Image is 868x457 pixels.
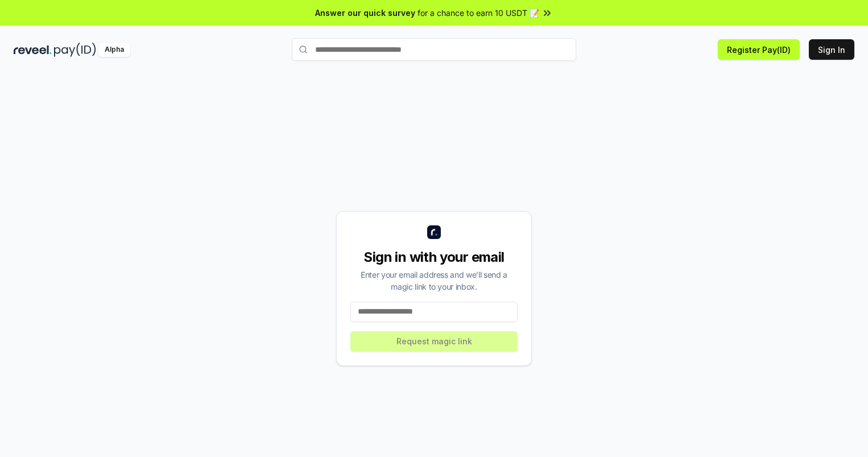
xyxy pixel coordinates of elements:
button: Sign In [809,39,854,60]
span: Answer our quick survey [315,7,415,19]
img: logo_small [427,225,441,239]
div: Enter your email address and we’ll send a magic link to your inbox. [350,269,518,293]
img: pay_id [54,43,96,57]
img: reveel_dark [14,43,52,57]
div: Sign in with your email [350,248,518,266]
span: for a chance to earn 10 USDT 📝 [418,7,539,19]
div: Alpha [98,43,130,57]
button: Register Pay(ID) [718,39,800,60]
